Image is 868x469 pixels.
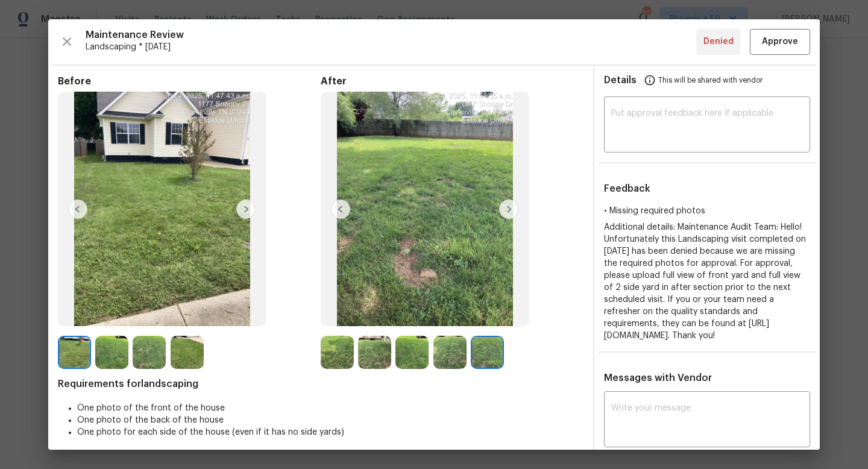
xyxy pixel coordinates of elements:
[604,223,806,340] span: Additional details: Maintenance Audit Team: Hello! Unfortunately this Landscaping visit completed...
[658,66,763,95] span: This will be shared with vendor
[236,200,256,219] img: right-chevron-button-url
[331,200,350,219] img: left-chevron-button-url
[77,402,583,414] li: One photo of the front of the house
[762,34,798,49] span: Approve
[604,207,705,215] span: • Missing required photos
[750,29,810,55] button: Approve
[604,184,650,194] span: Feedback
[68,200,87,219] img: left-chevron-button-url
[321,75,583,87] span: After
[77,414,583,426] li: One photo of the back of the house
[86,29,696,41] span: Maintenance Review
[58,378,583,390] span: Requirements for landscaping
[499,200,518,219] img: right-chevron-button-url
[58,75,321,87] span: Before
[77,426,583,438] li: One photo for each side of the house (even if it has no side yards)
[604,373,712,383] span: Messages with Vendor
[604,66,637,95] span: Details
[86,41,696,53] span: Landscaping * [DATE]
